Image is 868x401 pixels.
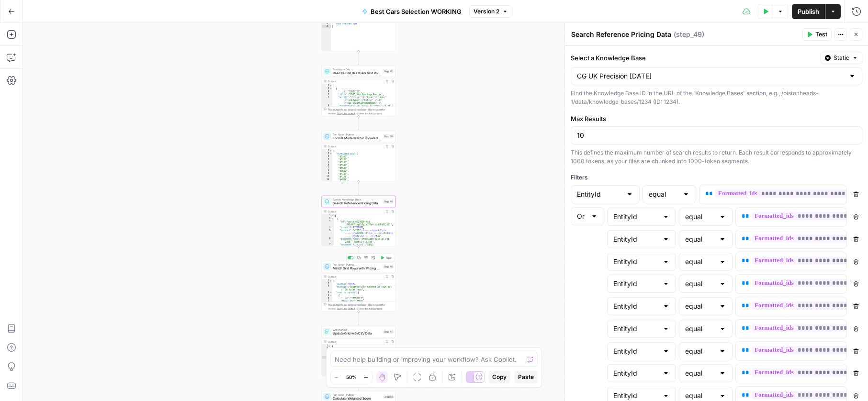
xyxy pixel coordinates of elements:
[613,368,658,378] input: EntityId
[571,114,862,123] label: Max Results
[322,169,332,172] div: 8
[322,243,334,266] div: 7
[674,30,704,39] span: ( step_49 )
[379,255,394,261] button: Test
[613,324,658,334] input: EntityId
[322,172,332,175] div: 9
[328,275,383,278] div: Output
[685,279,715,289] input: equal
[322,279,332,282] div: 1
[322,347,331,350] div: 2
[329,84,332,87] span: Toggle code folding, rows 1 through 10
[383,69,394,74] div: Step 45
[685,324,715,334] input: equal
[815,30,827,39] span: Test
[333,331,381,336] span: Update Grid with CSV Data
[322,152,332,155] div: 2
[322,104,332,113] div: 6
[322,158,332,161] div: 4
[383,134,394,139] div: Step 50
[333,263,381,267] span: Run Code · Python
[571,173,862,182] div: Filters
[649,189,678,199] input: equal
[613,212,658,222] input: EntityId
[492,373,507,381] span: Copy
[613,391,658,401] input: EntityId
[322,167,332,169] div: 7
[514,371,538,383] button: Paste
[328,79,383,83] div: Output
[821,52,862,64] button: Static
[685,346,715,356] input: equal
[333,133,381,136] span: Run Code · Python
[329,152,332,155] span: Toggle code folding, rows 2 through 13
[333,71,381,76] span: Read CG UK Best Cars Grid Rows
[329,279,332,282] span: Toggle code folding, rows 1 through 16
[322,226,334,229] div: 4
[571,89,862,106] div: Find the Knowledge Base ID in the URL of the 'Knowledge Bases' section, e.g., /pistonheads-1/data...
[685,234,715,244] input: equal
[383,200,394,204] div: Step 49
[322,178,332,181] div: 11
[469,5,512,18] button: Version 2
[613,346,658,356] input: EntityId
[802,28,832,41] button: Test
[685,391,715,401] input: equal
[328,210,383,213] div: Output
[329,87,332,90] span: Toggle code folding, rows 2 through 9
[571,30,671,39] textarea: Search Reference Pricing Data
[322,237,334,243] div: 6
[322,229,334,237] div: 5
[322,149,332,152] div: 1
[333,198,381,201] span: Search Knowledge Base
[331,214,334,217] span: Toggle code folding, rows 1 through 422
[371,7,462,16] span: Best Cars Selection WORKING
[337,307,355,310] span: Copy the output
[322,161,332,164] div: 5
[322,87,332,90] div: 2
[331,217,334,220] span: Toggle code folding, rows 2 through 43
[518,373,534,381] span: Paste
[322,196,396,246] div: Search Knowledge BaseSearch Reference Pricing DataStep 49Output[ { "id":"vsdid:6629809:rid :743nH...
[685,212,715,222] input: equal
[329,291,332,294] span: Toggle code folding, rows 4 through 15
[685,301,715,311] input: equal
[322,300,332,302] div: 7
[328,145,383,148] div: Output
[329,149,332,152] span: Toggle code folding, rows 1 through 16
[333,328,381,332] span: Write to Grid
[613,234,658,244] input: EntityId
[328,303,394,311] div: This output is too large & has been abbreviated for review. to view the full content.
[333,136,381,141] span: Format Model IDs for Knowledge Base Lookup
[613,279,658,289] input: EntityId
[322,294,332,297] div: 5
[322,285,332,291] div: 3
[322,25,331,28] div: 3
[322,353,331,356] div: 4
[383,395,394,399] div: Step 51
[322,220,334,226] div: 3
[358,246,360,260] g: Edge from step_49 to step_46
[322,155,332,158] div: 3
[322,66,396,116] div: Read from GridRead CG UK Best Cars Grid RowsStep 45Output[ { "__id":"12652717", "title":"2025 Kia...
[685,257,715,267] input: equal
[322,261,396,312] div: Run Code · PythonMatch Grid Rows with Pricing DataStep 46TestOutput{ "success":true, "message":"S...
[322,297,332,300] div: 6
[571,148,862,166] div: This defines the maximum number of search results to return. Each result corresponds to approxima...
[577,189,622,199] input: EntityId
[322,350,331,353] div: 3
[685,368,715,378] input: equal
[328,345,331,347] span: Toggle code folding, rows 1 through 5
[613,301,658,311] input: EntityId
[792,4,825,19] button: Publish
[386,256,392,260] span: Test
[322,84,332,87] div: 1
[337,112,355,115] span: Copy the output
[333,201,381,206] span: Search Reference Pricing Data
[577,212,586,221] input: Or
[613,257,658,267] input: EntityId
[322,345,331,347] div: 1
[322,181,332,184] div: 12
[356,4,467,19] button: Best Cars Selection WORKING
[358,51,360,65] g: Edge from step_22 to step_45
